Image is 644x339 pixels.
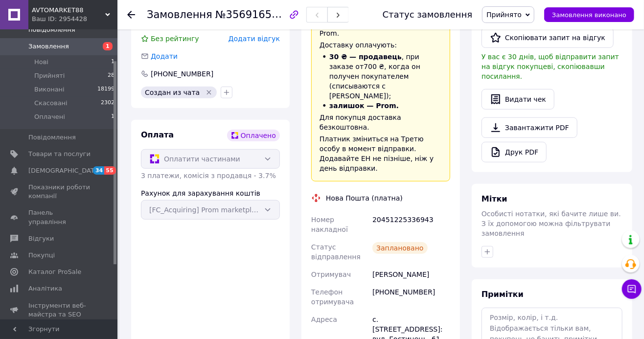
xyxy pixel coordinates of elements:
[93,166,104,175] span: 34
[34,58,48,67] span: Нові
[320,40,442,50] div: Доставку оплачують:
[482,89,554,110] button: Видати чек
[323,193,405,203] div: Нова Пошта (платна)
[28,133,76,142] span: Повідомлення
[147,9,212,21] span: Замовлення
[28,284,62,293] span: Аналітика
[311,216,348,233] span: Номер накладної
[150,69,214,79] div: [PHONE_NUMBER]
[151,35,199,43] span: Без рейтингу
[482,117,577,138] a: Завантажити PDF
[320,52,442,101] li: , при заказе от 700 ₴ , когда он получен покупателем (списываются с [PERSON_NAME]);
[205,89,213,96] svg: Видалити мітку
[311,316,337,323] span: Адреса
[552,11,626,19] span: Замовлення виконано
[28,301,91,319] span: Інструменти веб-майстра та SEO
[320,113,442,132] div: Для покупця доставка безкоштовна.
[482,53,619,80] span: У вас є 30 днів, щоб відправити запит на відгук покупцеві, скопіювавши посилання.
[28,183,91,201] span: Показники роботи компанії
[311,271,351,278] span: Отримувач
[383,10,473,20] div: Статус замовлення
[28,268,81,276] span: Каталог ProSale
[482,210,621,237] span: Особисті нотатки, які бачите лише ви. З їх допомогою можна фільтрувати замовлення
[622,279,642,299] button: Чат з покупцем
[34,113,65,121] span: Оплачені
[28,42,69,51] span: Замовлення
[28,166,101,175] span: [DEMOGRAPHIC_DATA]
[145,89,200,96] span: Создан из чата
[482,290,524,299] span: Примітки
[482,194,507,203] span: Мітки
[34,85,65,94] span: Виконані
[111,58,115,67] span: 1
[101,99,115,108] span: 2302
[215,8,285,21] span: №356916568
[111,113,115,121] span: 1
[311,243,361,261] span: Статус відправлення
[34,99,68,108] span: Скасовані
[104,166,115,175] span: 55
[28,208,91,226] span: Панель управління
[482,27,614,48] button: Скопіювати запит на відгук
[32,15,117,23] div: Ваш ID: 2954428
[32,6,105,15] span: AVTOMARKET88
[227,130,280,141] div: Оплачено
[34,71,65,80] span: Прийняті
[544,7,634,22] button: Замовлення виконано
[370,266,452,283] div: [PERSON_NAME]
[370,283,452,311] div: [PHONE_NUMBER]
[97,85,115,94] span: 18199
[28,234,54,243] span: Відгуки
[141,130,174,139] span: Оплата
[370,211,452,238] div: 20451225336943
[28,251,55,260] span: Покупці
[372,242,428,254] div: Заплановано
[482,142,547,162] a: Друк PDF
[151,52,178,60] span: Додати
[229,35,280,43] span: Додати відгук
[103,42,113,50] span: 1
[320,134,442,173] div: Платник зміниться на Третю особу в момент відправки. Додавайте ЕН не пізніше, ніж у день відправки.
[486,11,522,19] span: Прийнято
[329,102,399,110] span: залишок — Prom.
[141,172,276,180] span: 3 платежи, комісія з продавця - 3.7%
[141,188,280,198] div: Рахунок для зарахування коштів
[329,53,402,61] span: 30 ₴ — продавець
[108,71,115,80] span: 28
[311,288,354,306] span: Телефон отримувача
[127,10,135,20] div: Повернутися назад
[28,150,91,158] span: Товари та послуги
